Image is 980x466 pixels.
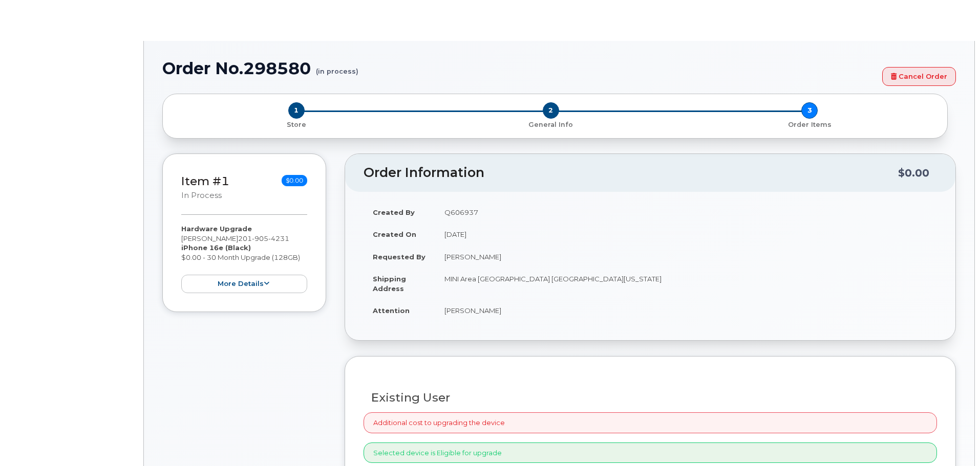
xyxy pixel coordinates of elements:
[435,246,937,268] td: [PERSON_NAME]
[181,243,251,252] strong: iPhone 16e (Black)
[181,275,307,294] button: more details
[181,225,252,233] strong: Hardware Upgrade
[181,191,222,200] small: in process
[288,102,305,119] span: 1
[171,119,421,129] a: 1 Store
[373,208,415,216] strong: Created By
[364,442,937,463] div: Selected device is Eligible for upgrade
[435,268,937,299] td: MINI Area [GEOGRAPHIC_DATA] [GEOGRAPHIC_DATA][US_STATE]
[373,230,416,238] strong: Created On
[316,59,358,75] small: (in process)
[364,412,937,433] div: Additional cost to upgrading the device
[175,120,417,129] p: Store
[181,224,307,293] div: [PERSON_NAME] $0.00 - 30 Month Upgrade (128GB)
[181,174,229,188] a: Item #1
[373,253,425,261] strong: Requested By
[435,223,937,246] td: [DATE]
[421,119,680,129] a: 2 General Info
[252,234,268,242] span: 905
[364,166,898,180] h2: Order Information
[543,102,559,119] span: 2
[371,391,929,404] h3: Existing User
[282,175,307,186] span: $0.00
[435,201,937,224] td: Q606937
[373,306,410,315] strong: Attention
[162,59,877,77] h1: Order No.298580
[882,67,956,86] a: Cancel Order
[435,299,937,322] td: [PERSON_NAME]
[238,234,289,242] span: 201
[898,163,929,183] div: $0.00
[373,275,406,293] strong: Shipping Address
[425,120,676,129] p: General Info
[268,234,289,242] span: 4231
